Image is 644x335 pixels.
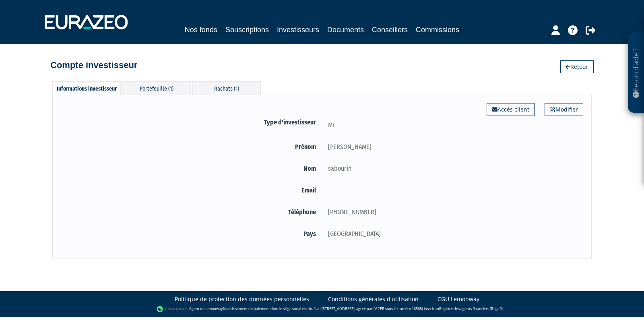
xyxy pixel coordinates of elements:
[632,37,641,109] p: Besoin d'aide ?
[277,24,319,37] a: Investisseurs
[322,229,583,239] div: [GEOGRAPHIC_DATA]
[61,117,322,127] label: Type d'investisseur
[439,306,503,312] a: Registre des agents financiers (Regafi)
[322,163,583,174] div: sabourin
[560,60,594,73] a: Retour
[225,24,269,35] a: Souscriptions
[327,24,364,35] a: Documents
[416,24,459,35] a: Commissions
[175,295,309,303] a: Politique de protection des données personnelles
[8,305,636,313] div: - Agent de (établissement de paiement dont le siège social est situé au [STREET_ADDRESS], agréé p...
[122,81,191,95] div: Portefeuille (1)
[157,305,188,313] img: logo-lemonway.png
[185,24,217,35] a: Nos fonds
[328,295,419,303] a: Conditions générales d'utilisation
[322,120,583,130] div: Mr
[61,229,322,239] label: Pays
[438,295,479,303] a: CGU Lemonway
[61,142,322,152] label: Prénom
[50,60,137,70] h4: Compte investisseur
[322,207,583,217] div: [PHONE_NUMBER]
[372,24,408,35] a: Conseillers
[61,185,322,195] label: Email
[61,163,322,174] label: Nom
[487,103,535,116] a: Accès client
[45,15,128,29] img: 1732889491-logotype_eurazeo_blanc_rvb.png
[61,207,322,217] label: Téléphone
[192,81,261,95] div: Rachats (1)
[545,103,583,116] a: Modifier
[204,306,223,312] a: Lemonway
[322,142,583,152] div: [PERSON_NAME]
[52,81,121,95] div: Informations investisseur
